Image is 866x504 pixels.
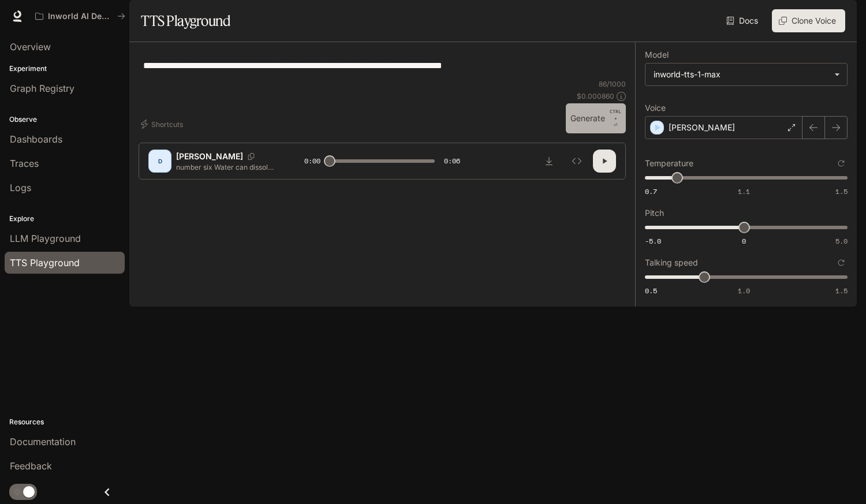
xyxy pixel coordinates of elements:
[772,9,845,32] button: Clone Voice
[738,186,750,196] span: 1.1
[835,236,848,246] span: 5.0
[243,153,259,160] button: Copy Voice ID
[577,91,614,101] p: $ 0.000860
[669,122,735,133] p: [PERSON_NAME]
[599,79,626,89] p: 86 / 1000
[738,286,750,296] span: 1.0
[565,150,588,173] button: Inspect
[645,286,657,296] span: 0.5
[645,51,669,59] p: Model
[141,9,230,32] h1: TTS Playground
[30,5,130,28] button: All workspaces
[645,64,847,85] div: inworld-tts-1-max
[645,209,664,217] p: Pitch
[304,155,320,167] span: 0:00
[566,103,626,133] button: GenerateCTRL +⏎
[645,104,666,112] p: Voice
[610,108,621,122] p: CTRL +
[835,186,848,196] span: 1.5
[48,12,113,21] p: Inworld AI Demos
[654,69,828,80] div: inworld-tts-1-max
[742,236,746,246] span: 0
[724,9,763,32] a: Docs
[176,151,243,162] p: [PERSON_NAME]
[645,159,693,167] p: Temperature
[835,256,848,269] button: Reset to default
[176,162,277,172] p: number six Water can dissolve more substances than any other liquid — it’s the ultimate solvent!
[151,152,169,170] div: D
[444,155,460,167] span: 0:06
[610,108,621,129] p: ⏎
[645,236,661,246] span: -5.0
[139,115,188,133] button: Shortcuts
[645,186,657,196] span: 0.7
[537,150,561,173] button: Download audio
[835,157,848,170] button: Reset to default
[645,259,698,267] p: Talking speed
[835,286,848,296] span: 1.5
